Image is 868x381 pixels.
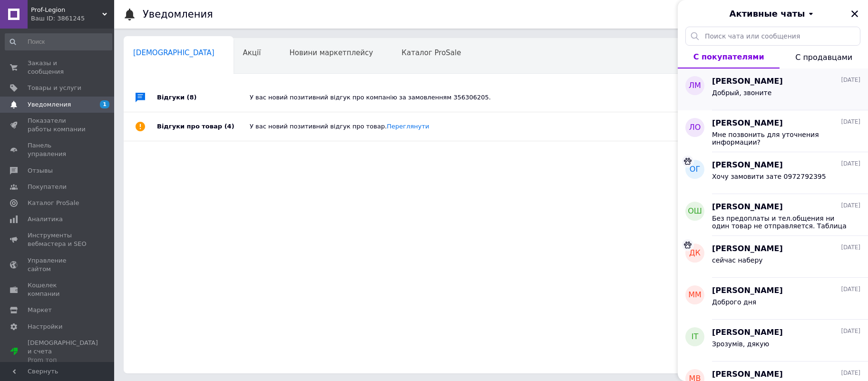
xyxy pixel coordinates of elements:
[250,122,754,131] div: У вас новий позитивний відгук про товар.
[841,202,860,210] span: [DATE]
[143,9,213,20] h1: Уведомления
[28,199,79,207] span: Каталог ProSale
[841,327,860,335] span: [DATE]
[712,298,756,306] span: Доброго дня
[224,123,234,130] span: (4)
[780,46,868,68] button: С продавцами
[28,183,67,191] span: Покупатели
[678,46,780,68] button: С покупателями
[841,244,860,252] span: [DATE]
[795,53,852,62] span: С продавцами
[28,322,62,331] span: Настройки
[28,356,98,364] div: Prom топ
[401,49,461,57] span: Каталог ProSale
[100,100,109,108] span: 1
[712,76,783,87] span: [PERSON_NAME]
[28,84,81,92] span: Товары и услуги
[157,112,250,141] div: Відгуки про товар
[841,369,860,377] span: [DATE]
[689,248,701,259] span: ДК
[250,93,754,102] div: У вас новий позитивний відгук про компанію за замовленням 356306205.
[387,123,429,130] a: Переглянути
[678,110,868,152] button: ЛО[PERSON_NAME][DATE]Мне позвонить для уточнения информации?
[678,68,868,110] button: лМ[PERSON_NAME][DATE]Добрый, звоните
[28,306,52,314] span: Маркет
[28,59,88,76] span: Заказы и сообщения
[243,49,261,57] span: Акції
[712,285,783,296] span: [PERSON_NAME]
[28,215,63,224] span: Аналитика
[730,8,805,20] span: Активные чаты
[712,215,847,230] span: Без предоплаты и тел.общения ни один товар не отправляется. Таблица общая на все шлемы, эта модел...
[849,8,860,20] button: Закрыть
[841,118,860,126] span: [DATE]
[712,202,783,213] span: [PERSON_NAME]
[28,117,88,134] span: Показатели работы компании
[28,339,98,365] span: [DEMOGRAPHIC_DATA] и счета
[678,320,868,361] button: ІТ[PERSON_NAME][DATE]Зрозумів, дякую
[712,89,771,97] span: Добрый, звоните
[841,160,860,168] span: [DATE]
[28,100,71,109] span: Уведомления
[28,166,53,175] span: Отзывы
[712,131,847,146] span: Мне позвонить для уточнения информации?
[678,152,868,194] button: ОГ[PERSON_NAME][DATE]Хочу замовити зате 0972792395
[712,160,783,171] span: [PERSON_NAME]
[28,281,88,298] span: Кошелек компании
[704,8,841,20] button: Активные чаты
[689,80,701,91] span: лМ
[685,27,860,46] input: Поиск чата или сообщения
[688,206,702,217] span: ОШ
[678,194,868,236] button: ОШ[PERSON_NAME][DATE]Без предоплаты и тел.общения ни один товар не отправляется. Таблица общая на...
[712,327,783,338] span: [PERSON_NAME]
[712,244,783,254] span: [PERSON_NAME]
[31,6,102,14] span: Prof-Legion
[693,52,764,61] span: С покупателями
[289,49,373,57] span: Новини маркетплейсу
[688,290,702,301] span: ММ
[678,278,868,320] button: ММ[PERSON_NAME][DATE]Доброго дня
[692,332,699,342] span: ІТ
[841,76,860,84] span: [DATE]
[678,236,868,278] button: ДК[PERSON_NAME][DATE]сейчас наберу
[841,285,860,293] span: [DATE]
[690,164,700,175] span: ОГ
[712,118,783,129] span: [PERSON_NAME]
[31,14,114,23] div: Ваш ID: 3861245
[157,83,250,112] div: Відгуки
[712,369,783,380] span: [PERSON_NAME]
[133,49,215,57] span: [DEMOGRAPHIC_DATA]
[5,33,112,50] input: Поиск
[28,141,88,158] span: Панель управления
[28,256,88,274] span: Управление сайтом
[689,122,701,133] span: ЛО
[187,94,197,101] span: (8)
[712,173,826,180] span: Хочу замовити зате 0972792395
[712,340,769,348] span: Зрозумів, дякую
[28,231,88,248] span: Инструменты вебмастера и SEO
[712,256,763,264] span: сейчас наберу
